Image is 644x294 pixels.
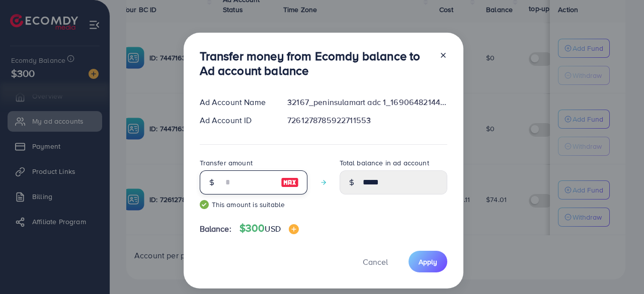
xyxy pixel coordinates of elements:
[265,223,280,234] span: USD
[200,49,431,78] h3: Transfer money from Ecomdy balance to Ad account balance
[363,256,388,267] span: Cancel
[192,96,280,108] div: Ad Account Name
[200,158,253,168] label: Transfer amount
[289,224,299,234] img: image
[409,251,447,272] button: Apply
[601,249,636,286] iframe: Chat
[281,176,299,188] img: image
[340,158,429,168] label: Total balance in ad account
[192,115,280,126] div: Ad Account ID
[200,200,209,209] img: guide
[279,96,455,108] div: 32167_peninsulamart adc 1_1690648214482
[279,115,455,126] div: 7261278785922711553
[419,257,437,267] span: Apply
[239,222,299,235] h4: $300
[200,200,307,210] small: This amount is suitable
[350,251,400,272] button: Cancel
[200,223,231,235] span: Balance:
